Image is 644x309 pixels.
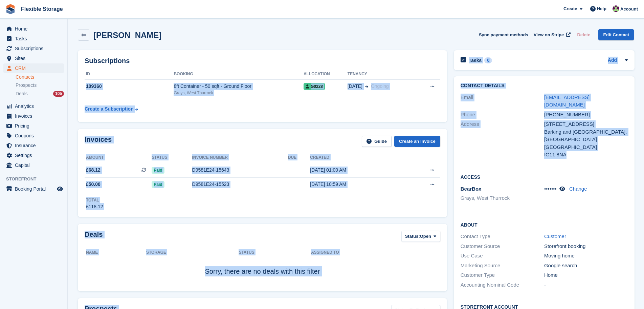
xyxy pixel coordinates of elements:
div: [DATE] 01:00 AM [310,167,403,174]
button: Status: Open [401,231,440,242]
h2: [PERSON_NAME] [93,31,161,40]
th: Storage [146,247,239,258]
span: ••••••• [544,186,557,192]
span: Settings [15,151,55,160]
a: Deals 105 [16,90,64,97]
th: Invoice number [192,152,288,163]
div: Google search [544,262,628,270]
span: £68.12 [86,167,101,174]
a: menu [3,111,64,121]
div: Barking and [GEOGRAPHIC_DATA], [GEOGRAPHIC_DATA] [544,128,628,143]
a: Contacts [16,74,64,80]
a: menu [3,101,64,111]
a: Prospects [16,82,64,89]
div: [DATE] 10:59 AM [310,181,403,188]
a: menu [3,184,64,194]
th: Assigned to [311,247,440,258]
a: menu [3,54,64,63]
div: Moving home [544,252,628,260]
span: Paid [152,181,164,188]
div: Create a Subscription [85,105,134,113]
span: CRM [15,63,55,73]
a: menu [3,121,64,131]
a: Preview store [56,185,64,193]
a: Guide [362,136,392,147]
span: Ongoing [371,83,389,89]
a: Customer [544,233,566,239]
div: Phone [461,111,544,119]
li: Grays, West Thurrock [461,194,544,202]
span: Account [620,6,638,13]
h2: Access [461,173,628,180]
a: Flexible Storage [18,3,66,15]
div: Marketing Source [461,262,544,270]
div: Total [86,197,103,203]
div: Email [461,94,544,109]
a: View on Stripe [531,29,572,40]
div: D9581E24-15643 [192,167,288,174]
th: Amount [85,152,152,163]
h2: Contact Details [461,83,628,89]
div: Grays, West Thurrock [174,90,304,96]
span: Paid [152,167,164,174]
div: 8ft Container - 50 sqft - Ground Floor [174,83,304,90]
a: menu [3,151,64,160]
a: Change [569,186,587,192]
span: Sorry, there are no deals with this filter [205,268,320,275]
div: 109360 [85,83,174,90]
h2: Deals [85,231,103,243]
h2: Tasks [469,57,482,63]
div: Customer Source [461,243,544,250]
span: Sites [15,54,55,63]
span: Insurance [15,141,55,150]
a: Add [608,57,617,64]
span: Deals [16,91,28,97]
div: Use Case [461,252,544,260]
a: menu [3,63,64,73]
a: menu [3,131,64,140]
span: View on Stripe [534,32,564,38]
span: [DATE] [348,83,362,90]
button: Delete [574,29,593,40]
span: G0228 [304,83,325,90]
div: D9581E24-15523 [192,181,288,188]
a: menu [3,141,64,150]
img: Rachael Fisher [613,5,619,12]
span: Coupons [15,131,55,140]
h2: Invoices [85,136,112,147]
div: 105 [53,91,64,97]
th: ID [85,69,174,80]
th: Name [85,247,146,258]
th: Tenancy [348,69,417,80]
span: Home [15,24,55,34]
div: - [544,281,628,289]
h2: About [461,221,628,228]
div: Address [461,120,544,159]
span: £50.00 [86,181,101,188]
button: Sync payment methods [479,29,528,40]
span: Analytics [15,101,55,111]
h2: Subscriptions [85,57,440,65]
a: Create a Subscription [85,103,138,115]
span: Subscriptions [15,44,55,53]
a: menu [3,24,64,34]
span: Tasks [15,34,55,43]
th: Status [152,152,192,163]
span: Booking Portal [15,184,55,194]
div: £118.12 [86,203,103,210]
span: Capital [15,160,55,170]
div: Contact Type [461,233,544,240]
span: Storefront [6,176,67,182]
div: Accounting Nominal Code [461,281,544,289]
span: Prospects [16,82,37,89]
span: Status: [405,233,420,240]
th: Status [239,247,311,258]
a: menu [3,34,64,43]
a: Create an Invoice [394,136,440,147]
div: [STREET_ADDRESS] [544,120,628,128]
th: Created [310,152,403,163]
div: [PHONE_NUMBER] [544,111,628,119]
div: [GEOGRAPHIC_DATA] [544,143,628,151]
th: Booking [174,69,304,80]
div: Customer Type [461,271,544,279]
